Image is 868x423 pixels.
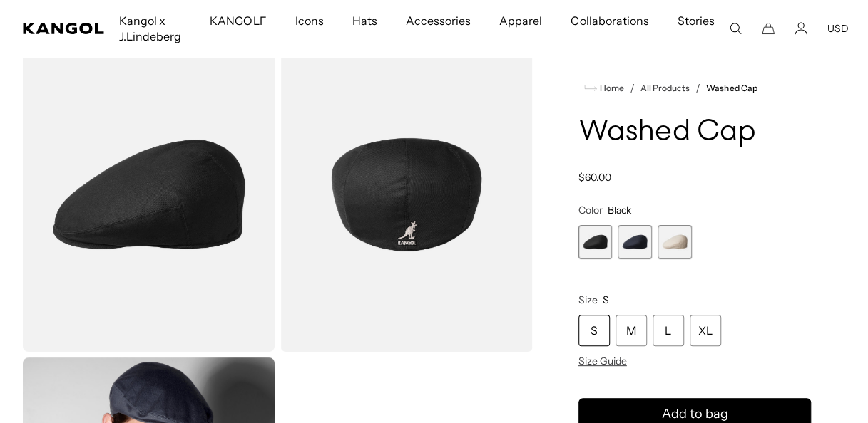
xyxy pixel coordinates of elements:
[658,225,692,259] div: 3 of 3
[578,80,811,97] nav: breadcrumbs
[608,204,631,216] span: Black
[578,355,627,367] span: Size Guide
[690,315,721,346] div: XL
[653,315,684,346] div: L
[280,37,532,352] img: color-black
[616,315,647,346] div: M
[640,83,690,93] a: All Products
[584,82,624,95] a: Home
[795,22,807,35] a: Account
[624,80,635,97] li: /
[578,315,610,346] div: S
[597,83,624,93] span: Home
[706,83,757,93] a: Washed Cap
[762,22,775,35] button: Cart
[578,204,603,216] span: Color
[578,117,811,148] h1: Washed Cap
[658,225,692,259] label: Khaki
[578,171,611,184] span: $60.00
[578,293,598,306] span: Size
[618,225,652,259] label: Navy
[729,22,742,35] summary: Search here
[690,80,700,97] li: /
[827,22,849,35] button: USD
[23,23,105,34] a: Kangol
[603,293,609,306] span: S
[618,225,652,259] div: 2 of 3
[578,225,613,259] label: Black
[23,37,275,352] img: color-black
[578,225,613,259] div: 1 of 3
